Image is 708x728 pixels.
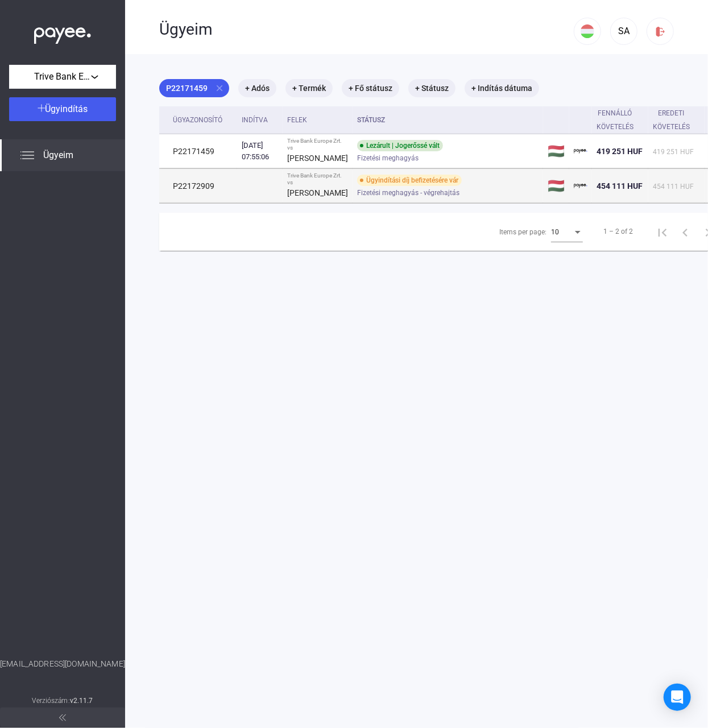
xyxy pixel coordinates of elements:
img: plus-white.svg [38,104,45,112]
td: P22171459 [159,134,237,168]
span: Fizetési meghagyás - végrehajtás [357,186,459,200]
mat-chip: + Adós [238,79,276,97]
button: HU [574,18,601,45]
mat-chip: + Termék [285,79,333,97]
mat-chip: + Indítás dátuma [465,79,539,97]
div: Fennálló követelés [597,106,644,134]
img: white-payee-white-dot.svg [34,21,91,44]
mat-chip: + Státusz [408,79,456,97]
strong: [PERSON_NAME] [287,188,348,197]
mat-icon: close [214,83,225,93]
mat-select: Items per page: [551,225,583,238]
mat-chip: + Fő státusz [342,79,399,97]
img: HU [581,24,594,38]
button: SA [610,18,637,45]
div: Items per page: [499,225,546,239]
div: Ügyazonosító [173,113,233,127]
span: 454 111 HUF [653,183,694,191]
div: Felek [287,113,348,127]
div: Eredeti követelés [653,106,690,134]
div: Fennálló követelés [597,106,634,134]
span: Trive Bank Europe Zrt. [34,70,91,84]
th: Státusz [353,106,543,134]
img: payee-logo [574,144,587,158]
div: Ügyindítási díj befizetésére vár [357,175,462,186]
strong: v2.11.7 [70,697,93,705]
span: 454 111 HUF [597,181,643,191]
button: logout-red [647,18,674,45]
span: Ügyeim [43,148,73,162]
div: Ügyeim [159,20,574,39]
button: Ügyindítás [9,97,116,121]
span: 419 251 HUF [597,147,643,156]
td: P22172909 [159,169,237,203]
button: Previous page [674,220,697,243]
span: 10 [551,228,559,236]
td: 🇭🇺 [543,169,569,203]
img: arrow-double-left-grey.svg [59,714,66,721]
button: First page [651,220,674,243]
div: Lezárult | Jogerőssé vált [357,140,443,151]
div: Indítva [242,113,268,127]
div: Indítva [242,113,278,127]
div: Felek [287,113,307,127]
div: Eredeti követelés [653,106,700,134]
img: payee-logo [574,179,587,193]
div: Trive Bank Europe Zrt. vs [287,172,348,186]
div: [DATE] 07:55:06 [242,140,278,163]
span: 419 251 HUF [653,148,694,156]
div: Ügyazonosító [173,113,222,127]
div: Trive Bank Europe Zrt. vs [287,138,348,151]
img: logout-red [655,26,666,38]
button: Trive Bank Europe Zrt. [9,65,116,89]
div: 1 – 2 of 2 [603,225,633,238]
span: Ügyindítás [45,104,88,114]
img: list.svg [20,148,34,162]
span: Fizetési meghagyás [357,151,419,165]
strong: [PERSON_NAME] [287,154,348,163]
td: 🇭🇺 [543,134,569,168]
div: Open Intercom Messenger [664,684,691,711]
mat-chip: P22171459 [159,79,229,97]
div: SA [614,24,634,38]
